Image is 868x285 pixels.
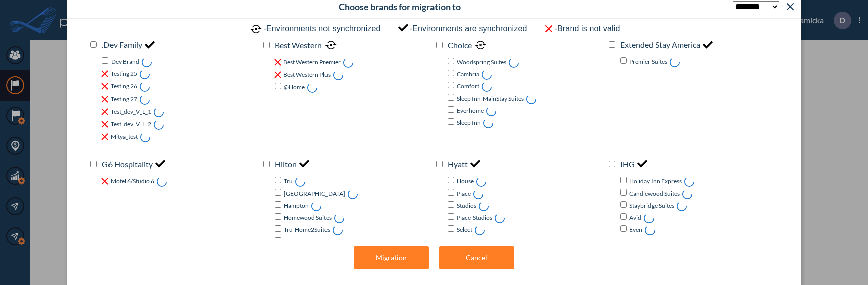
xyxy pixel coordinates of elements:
label: Testing 26 [111,82,137,91]
label: House [457,177,474,186]
label: Sleep Inn [457,118,481,127]
label: Studios [457,201,476,210]
label: Staybridge Suites [629,201,674,210]
label: Tru-Home2Suites [284,225,330,234]
label: Dev Brand [111,57,139,66]
label: Test_dev_V_L_2 [111,120,151,129]
label: Cambria [457,70,479,79]
img: closeCross-9ee6e1c1.png [324,39,337,51]
label: Mitya_test [111,132,138,141]
label: Test_dev_V_L_1 [111,107,151,116]
label: Motel 6/Studio 6 [111,177,154,186]
label: Best Western [275,39,322,51]
label: Even [629,225,642,234]
img: checkMark-42faf6fa.png [703,40,713,50]
img: checkMark-42faf6fa.png [470,159,480,169]
label: G6 Hospitality [102,158,153,170]
label: Best Western Premier [283,58,341,67]
img: checkMark-42faf6fa.png [145,40,155,50]
label: Everhome [457,106,484,115]
label: [GEOGRAPHIC_DATA] [284,189,345,198]
img: closeCross-9ee6e1c1.png [474,39,487,51]
label: @Home [284,83,305,92]
label: Hilton [275,158,297,170]
label: Avid [629,213,641,222]
label: Premier Suites [629,57,667,66]
label: Place-Studios [457,213,492,222]
label: IHG [620,158,635,170]
label: Choice [448,39,472,51]
label: Holiday Inn Express [629,177,682,186]
label: Testing 25 [111,69,137,78]
img: checkMark-42faf6fa.png [637,159,647,169]
label: Tru [284,177,293,186]
button: Cancel [439,246,514,269]
label: Place [457,189,471,198]
label: Select [457,225,472,234]
label: Extended Stay America [620,39,700,51]
label: Best Western Plus [283,70,331,79]
img: checkMark-42faf6fa.png [155,159,165,169]
img: checkMark-42faf6fa.png [299,159,309,169]
label: Sleep Inn-MainStay Suites [457,94,524,103]
label: Comfort [457,82,479,91]
label: .Dev Family [102,39,142,51]
label: Woodspring Suites [457,58,506,67]
label: Homewood Suites [284,213,332,222]
button: Migration [354,246,429,269]
label: Candlewood Suites [629,189,680,198]
label: Hampton [284,201,309,210]
label: Testing 27 [111,94,137,104]
label: Home2 Suites [284,237,320,246]
label: Hyatt [448,158,468,170]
